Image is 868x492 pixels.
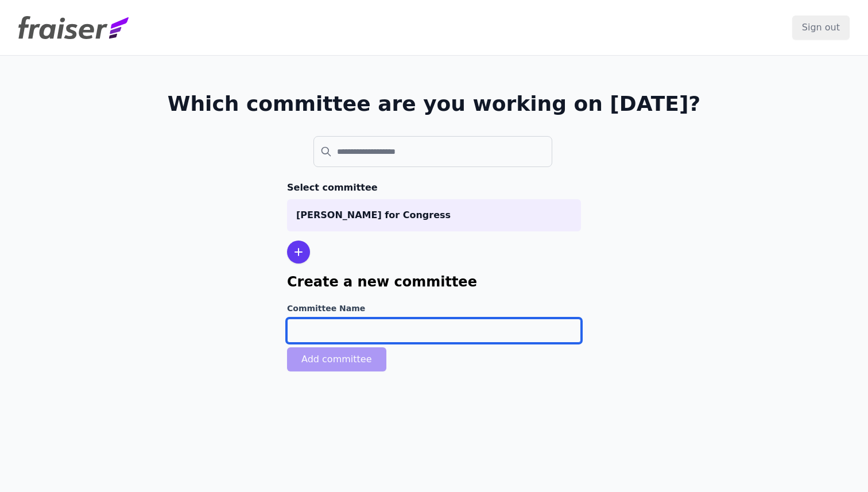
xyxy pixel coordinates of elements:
img: Fraiser Logo [18,16,129,39]
h3: Select committee [287,181,581,195]
label: Committee Name [287,303,581,314]
input: Sign out [792,16,850,40]
a: [PERSON_NAME] for Congress [287,199,581,231]
h1: Which committee are you working on [DATE]? [168,92,701,115]
h1: Create a new committee [287,273,581,291]
p: [PERSON_NAME] for Congress [296,208,572,222]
